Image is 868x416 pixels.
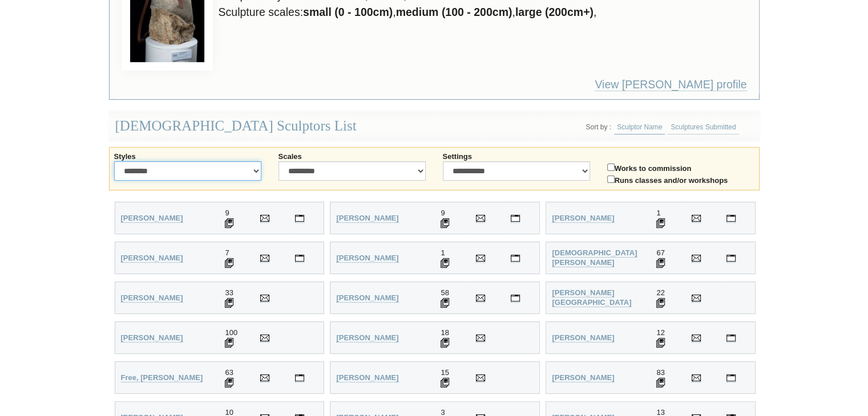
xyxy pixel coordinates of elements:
img: Send Email to John Bishop [692,255,701,262]
span: 7 [225,248,229,257]
label: Runs classes and/or workshops [607,173,754,185]
span: 63 [225,368,233,377]
img: 1 Sculptures displayed for Brenn Bartlett [441,258,449,268]
a: [PERSON_NAME] [121,333,183,342]
span: 12 [656,328,664,337]
img: 83 Sculptures displayed for Gillian Govan [656,378,665,388]
a: View [PERSON_NAME] profile [595,78,746,91]
strong: large (200cm+) [515,6,594,18]
a: Visit Brenn Bartlett's personal website [511,254,520,263]
a: Visit Alistair Fowler's personal website [726,333,736,342]
a: [PERSON_NAME] [121,293,183,303]
img: 9 Sculptures displayed for Nicole Allen [441,218,449,228]
img: Visit Gillian Govan's personal website [726,374,736,381]
img: Visit Ronald Ahl's personal website [295,215,304,222]
a: [PERSON_NAME][GEOGRAPHIC_DATA] [552,288,631,307]
strong: small (0 - 100cm) [303,6,393,18]
a: [PERSON_NAME] [336,333,398,342]
img: Visit Kevin Free's personal website [295,374,304,381]
strong: [DEMOGRAPHIC_DATA][PERSON_NAME] [552,248,637,267]
a: [PERSON_NAME] [552,214,614,223]
img: Send Email to Marynes Avila [260,255,269,262]
span: 1 [441,248,445,257]
span: 9 [225,209,229,217]
img: Send Email to Fay Gerber [476,374,485,381]
img: Send Email to Betty Collier [476,295,485,301]
img: 58 Sculptures displayed for Betty Collier [441,298,449,308]
a: Visit John Bishop's personal website [726,254,736,263]
li: Sculpture scales: , , , [139,4,753,21]
strong: [PERSON_NAME] [336,333,398,342]
img: 100 Sculptures displayed for Bronwyn Culshaw [225,338,233,348]
label: Settings [443,152,590,161]
a: Visit Betty Collier's personal website [511,293,520,303]
a: [PERSON_NAME] [552,373,614,382]
img: 33 Sculptures displayed for Rachel Boymal [225,298,233,308]
label: Styles [114,152,261,161]
a: [PERSON_NAME] [336,373,398,382]
img: Send Email to Nicole Allen [476,215,485,222]
img: Visit Nicole Allen's personal website [511,215,520,222]
a: Visit Kevin Free's personal website [295,373,304,382]
a: [PERSON_NAME] [552,333,614,342]
a: Sculptures Submitted [668,120,738,134]
img: Visit Tracy Joy Andrews's personal website [726,215,736,222]
a: [PERSON_NAME] [336,293,398,303]
a: Visit Tracy Joy Andrews's personal website [726,214,736,223]
a: Visit Ronald Ahl's personal website [295,214,304,223]
a: Visit Gillian Govan's personal website [726,373,736,382]
strong: [PERSON_NAME] [552,373,614,382]
img: 7 Sculptures displayed for Marynes Avila [225,258,233,268]
span: 1 [656,209,660,217]
span: 9 [441,209,445,217]
img: Visit Alistair Fowler's personal website [726,335,736,341]
img: 67 Sculptures displayed for John Bishop [656,258,665,268]
label: Works to commission [607,161,754,173]
li: Sort by : [586,123,611,131]
img: Send Email to Kevin Free [260,374,269,381]
span: 22 [656,288,664,297]
input: Runs classes and/or workshops [607,176,615,183]
strong: [PERSON_NAME][GEOGRAPHIC_DATA] [552,288,631,307]
a: [PERSON_NAME] [336,254,398,263]
a: Sculptor Name [614,120,665,134]
span: 15 [441,368,449,377]
strong: [PERSON_NAME] [552,333,614,342]
img: Visit Marynes Avila's personal website [295,255,304,262]
strong: [PERSON_NAME] [552,214,614,222]
img: 9 Sculptures displayed for Ronald Ahl [225,218,233,228]
img: 1 Sculptures displayed for Tracy Joy Andrews [656,218,665,228]
a: Visit Marynes Avila's personal website [295,254,304,263]
strong: [PERSON_NAME] [121,293,183,302]
span: 33 [225,288,233,297]
input: Works to commission [607,164,615,171]
img: Visit Betty Collier's personal website [511,295,520,301]
a: [PERSON_NAME] [121,254,183,263]
label: Scales [278,152,426,161]
img: Send Email to Mary Currin [476,335,485,341]
a: [DEMOGRAPHIC_DATA][PERSON_NAME] [552,248,637,267]
strong: [PERSON_NAME] [121,214,183,222]
strong: [PERSON_NAME] [336,373,398,382]
img: Send Email to Alistair Fowler [692,335,701,341]
span: 83 [656,368,664,377]
strong: medium (100 - 200cm) [396,6,512,18]
a: Visit Nicole Allen's personal website [511,214,520,223]
img: Visit Brenn Bartlett's personal website [511,255,520,262]
div: [DEMOGRAPHIC_DATA] Sculptors List [109,111,760,141]
span: 58 [441,288,449,297]
img: 15 Sculptures displayed for Fay Gerber [441,378,449,388]
img: 22 Sculptures displayed for Clare Collins [656,298,665,308]
strong: [PERSON_NAME] [121,333,183,342]
img: 18 Sculptures displayed for Mary Currin [441,338,449,348]
strong: [PERSON_NAME] [336,214,398,222]
img: 63 Sculptures displayed for Kevin Free [225,378,233,388]
img: Send Email to Ronald Ahl [260,215,269,222]
a: [PERSON_NAME] [336,214,398,223]
strong: Free, [PERSON_NAME] [121,373,203,382]
img: Visit John Bishop's personal website [726,255,736,262]
img: Send Email to Bronwyn Culshaw [260,335,269,341]
img: 12 Sculptures displayed for Alistair Fowler [656,338,665,348]
img: Send Email to Rachel Boymal [260,295,269,301]
a: Free, [PERSON_NAME] [121,373,203,382]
